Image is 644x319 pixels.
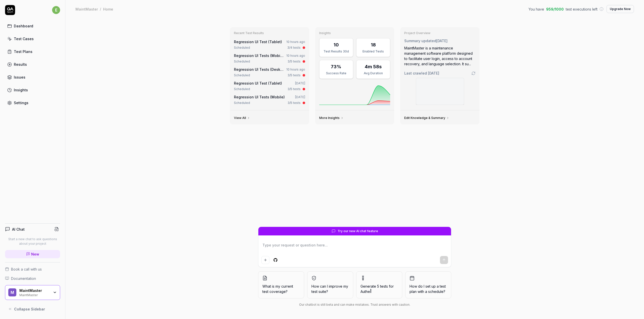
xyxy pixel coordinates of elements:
div: Test Results 30d [323,49,350,54]
div: Settings [14,100,28,105]
a: Test Cases [5,34,60,44]
a: Issues [5,72,60,82]
a: Edit Knowledge & Summary [404,116,449,120]
time: [DATE] [428,71,439,75]
h3: Recent Test Results [234,31,305,35]
div: / [100,7,101,12]
h4: AI Chat [12,227,25,232]
a: Regression UI Tests (Mobile)[DATE]Scheduled3/5 tests [233,93,306,106]
button: Add attachment [261,256,269,264]
span: Summary updated [404,39,436,43]
time: [DATE] [436,39,448,43]
a: Results [5,59,60,69]
div: MaintMaster [19,288,50,293]
a: Documentation [5,276,60,281]
button: What is my current test coverage? [258,271,304,298]
div: MaintMaster is a maintenance management software platform designed to facilitate user login, acce... [404,45,475,67]
p: Start a new chat to ask questions about your project [5,237,60,246]
div: 3/4 tests [287,45,301,50]
span: New [31,251,39,257]
time: [DATE] [295,81,305,85]
a: Regression UI Tests (Mobile) [234,95,285,99]
div: Test Plans [14,49,32,54]
div: Scheduled [234,101,250,105]
a: Regression UI Tests (Desktop) [234,67,287,72]
div: Enabled Tests [359,49,387,54]
div: Our chatbot is still beta and can make mistakes. Trust answers with caution. [258,302,451,307]
div: Success Rate [323,71,350,76]
h3: Project Overview [404,31,475,35]
a: Book a call with us [5,267,60,272]
span: Try our new AI chat feature [338,229,378,233]
a: Regression UI Test (Tablet) [234,40,282,44]
span: M [8,288,16,296]
a: View All [234,116,250,120]
div: Home [103,7,113,12]
a: New [5,250,60,258]
span: Collapse Sidebar [14,306,45,312]
span: 959 / 1000 [546,7,564,12]
div: 10 [334,41,339,48]
div: 18 [371,41,376,48]
span: You have [529,7,544,12]
span: What is my current test coverage? [262,284,300,294]
span: How can I improve my test suite? [311,284,349,294]
div: Test Cases [14,36,34,41]
div: Scheduled [234,45,250,50]
h3: Insights [319,31,390,35]
div: 3/5 tests [288,73,301,78]
div: 3/5 tests [288,87,301,91]
span: Last crawled [404,71,439,76]
a: Test Plans [5,47,60,56]
div: MaintMaster [75,7,98,12]
button: MMaintMasterMaintMaster [5,285,60,300]
a: Insights [5,85,60,95]
div: 3/5 tests [288,59,301,64]
button: Collapse Sidebar [5,304,60,314]
a: Regression UI Tests (Mobile) [234,53,285,58]
button: How can I improve my test suite? [307,271,353,298]
span: Book a call with us [11,267,42,272]
div: 73% [331,63,341,70]
div: Results [14,62,27,67]
a: Regression UI Tests (Mobile)10 hours agoScheduled3/5 tests [233,52,306,65]
button: How do I set up a test plan with a schedule? [405,271,451,298]
span: How do I set up a test plan with a schedule? [410,284,447,294]
img: Screenshot [416,78,464,105]
a: Regression UI Test (Tablet)10 hours agoScheduled3/4 tests [233,38,306,51]
div: Scheduled [234,59,250,64]
span: test executions left [566,7,597,12]
a: Dashboard [5,21,60,31]
a: More Insights [319,116,344,120]
time: 10 hours ago [286,68,305,71]
a: Go to crawling settings [471,71,475,75]
div: Avg Duration [359,71,387,76]
a: Regression UI Test (Tablet)[DATE]Scheduled3/5 tests [233,80,306,92]
div: 4m 58s [365,63,382,70]
button: Generate 5 tests forAuthe [356,271,402,298]
div: Scheduled [234,87,250,91]
a: Settings [5,98,60,108]
div: Scheduled [234,73,250,78]
span: Authe [360,289,370,294]
a: Regression UI Test (Tablet) [234,81,282,85]
a: Regression UI Tests (Desktop)10 hours agoScheduled3/5 tests [233,66,306,79]
span: e [52,6,60,14]
div: Dashboard [14,23,33,29]
div: MaintMaster [19,293,50,297]
time: 10 hours ago [286,40,305,44]
div: Issues [14,75,25,80]
span: Documentation [11,276,36,281]
div: Insights [14,87,28,93]
button: Upgrade Now [607,5,634,13]
span: Generate 5 tests for [360,284,398,294]
time: 10 hours ago [286,54,305,57]
div: 3/5 tests [288,101,301,105]
button: e [52,5,60,15]
time: [DATE] [295,95,305,99]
